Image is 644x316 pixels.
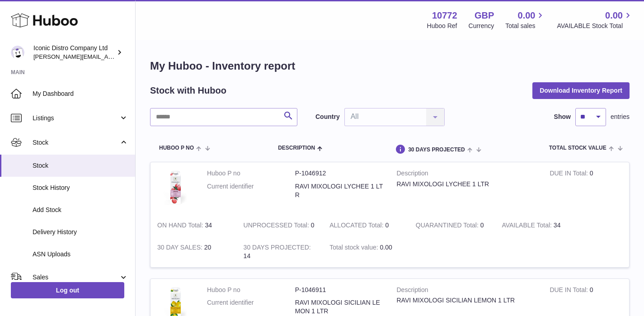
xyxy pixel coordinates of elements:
[554,113,571,121] label: Show
[550,170,589,179] strong: DUE IN Total
[150,236,237,267] td: 20
[427,22,457,30] div: Huboo Ref
[495,214,581,236] td: 34
[543,162,629,214] td: 0
[33,114,119,123] span: Listings
[157,169,193,205] img: product image
[33,44,115,61] div: Iconic Distro Company Ltd
[549,145,606,151] span: Total stock value
[33,138,119,147] span: Stock
[11,46,24,59] img: paul@iconicdistro.com
[33,53,181,60] span: [PERSON_NAME][EMAIL_ADDRESS][DOMAIN_NAME]
[207,169,295,178] dt: Huboo P no
[557,9,633,30] a: 0.00 AVAILABLE Stock Total
[237,214,323,236] td: 0
[532,82,630,99] button: Download Inventory Report
[475,9,494,22] strong: GBP
[397,286,536,297] strong: Description
[33,273,119,282] span: Sales
[33,206,128,214] span: Add Stock
[315,113,340,121] label: Country
[550,286,589,296] strong: DUE IN Total
[295,286,383,294] dd: P-1046911
[157,222,205,231] strong: ON HAND Total
[33,161,128,170] span: Stock
[432,9,457,22] strong: 10772
[295,298,383,316] dd: RAVI MIXOLOGI SICILIAN LEMON 1 LTR
[278,145,315,151] span: Description
[33,250,128,259] span: ASN Uploads
[480,222,484,229] span: 0
[605,9,623,22] span: 0.00
[295,182,383,199] dd: RAVI MIXOLOGI LYCHEE 1 LTR
[329,244,380,253] strong: Total stock value
[207,182,295,199] dt: Current identifier
[150,85,226,97] h2: Stock with Huboo
[518,9,536,22] span: 0.00
[11,282,124,298] a: Log out
[33,90,128,98] span: My Dashboard
[505,9,545,30] a: 0.00 Total sales
[397,169,536,180] strong: Description
[295,169,383,178] dd: P-1046912
[329,222,385,231] strong: ALLOCATED Total
[33,184,128,192] span: Stock History
[397,296,536,305] div: RAVI MIXOLOGI SICILIAN LEMON 1 LTR
[207,286,295,294] dt: Huboo P no
[416,222,480,231] strong: QUARANTINED Total
[244,222,311,231] strong: UNPROCESSED Total
[159,145,194,151] span: Huboo P no
[150,59,630,73] h1: My Huboo - Inventory report
[207,298,295,316] dt: Current identifier
[469,22,494,30] div: Currency
[244,244,311,253] strong: 30 DAYS PROJECTED
[502,222,553,231] strong: AVAILABLE Total
[237,236,323,267] td: 14
[380,244,392,251] span: 0.00
[157,244,204,253] strong: 30 DAY SALES
[33,228,128,236] span: Delivery History
[323,214,409,236] td: 0
[505,22,545,30] span: Total sales
[611,113,630,121] span: entries
[397,180,536,189] div: RAVI MIXOLOGI LYCHEE 1 LTR
[408,147,465,153] span: 30 DAYS PROJECTED
[150,214,237,236] td: 34
[557,22,633,30] span: AVAILABLE Stock Total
